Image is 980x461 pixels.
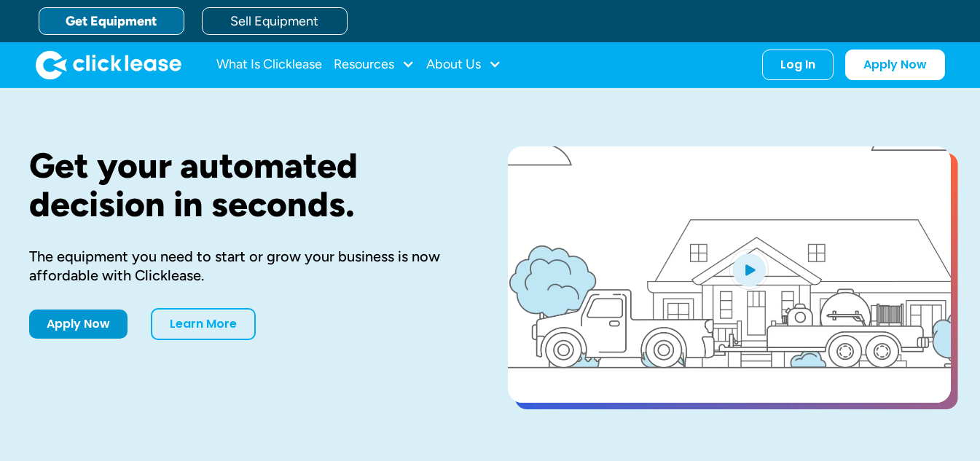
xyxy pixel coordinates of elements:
[216,50,322,79] a: What Is Clicklease
[729,249,769,290] img: Blue play button logo on a light blue circular background
[845,50,945,80] a: Apply Now
[29,310,128,339] a: Apply Now
[334,50,415,79] div: Resources
[780,58,815,72] div: Log In
[36,50,181,79] a: home
[426,50,501,79] div: About Us
[39,7,184,35] a: Get Equipment
[36,50,181,79] img: Clicklease logo
[202,7,348,35] a: Sell Equipment
[29,146,461,224] h1: Get your automated decision in seconds.
[508,146,951,403] a: open lightbox
[29,247,461,285] div: The equipment you need to start or grow your business is now affordable with Clicklease.
[151,308,256,340] a: Learn More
